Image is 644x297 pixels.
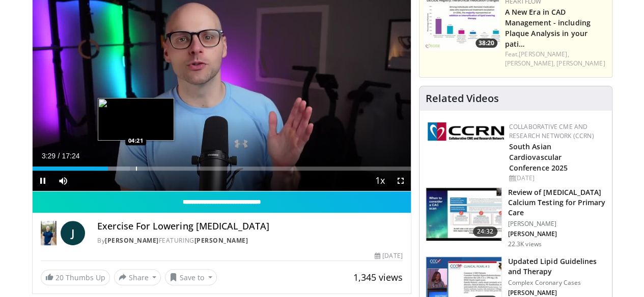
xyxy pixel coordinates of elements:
span: 20 [55,273,64,282]
a: [PERSON_NAME] [105,236,159,245]
img: f4af32e0-a3f3-4dd9-8ed6-e543ca885e6d.150x105_q85_crop-smart_upscale.jpg [426,188,501,241]
a: South Asian Cardiovascular Conference 2025 [509,142,568,173]
span: 38:20 [475,39,497,48]
a: [PERSON_NAME], [519,50,569,58]
button: Share [114,269,161,285]
p: [PERSON_NAME] [508,289,606,297]
h4: Exercise For Lowering [MEDICAL_DATA] [97,221,402,232]
span: 3:29 [42,152,55,160]
a: J [61,221,85,245]
img: a04ee3ba-8487-4636-b0fb-5e8d268f3737.png.150x105_q85_autocrop_double_scale_upscale_version-0.2.png [428,122,504,141]
a: 20 Thumbs Up [41,270,110,285]
button: Mute [53,171,73,191]
a: A New Era in CAD Management - including Plaque Analysis in your pati… [505,7,591,49]
span: 24:32 [473,226,497,237]
h4: Related Videos [426,92,499,105]
a: Collaborative CME and Research Network (CCRN) [509,122,594,140]
span: 1,345 views [353,271,403,283]
p: [PERSON_NAME] [508,230,606,238]
p: 22.3K views [508,240,542,248]
p: [PERSON_NAME] [508,220,606,228]
span: 17:24 [62,152,79,160]
a: [PERSON_NAME] [556,59,605,68]
h3: Review of [MEDICAL_DATA] Calcium Testing for Primary Care [508,187,606,218]
a: [PERSON_NAME], [505,59,555,68]
div: Progress Bar [33,167,411,171]
button: Pause [33,171,53,191]
p: Complex Coronary Cases [508,279,606,287]
button: Save to [165,269,217,285]
span: / [58,152,60,160]
a: [PERSON_NAME] [194,236,248,245]
h3: Updated Lipid Guidelines and Therapy [508,256,606,277]
a: 24:32 Review of [MEDICAL_DATA] Calcium Testing for Primary Care [PERSON_NAME] [PERSON_NAME] 22.3K... [426,187,606,248]
img: Dr. Jordan Rennicke [41,221,57,245]
div: By FEATURING [97,236,402,245]
button: Playback Rate [370,171,390,191]
button: Fullscreen [390,171,411,191]
img: image.jpeg [98,98,174,141]
div: [DATE] [375,251,402,260]
div: [DATE] [509,174,604,183]
div: Feat. [505,50,608,68]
